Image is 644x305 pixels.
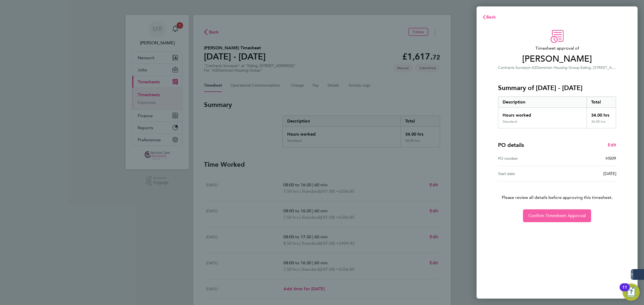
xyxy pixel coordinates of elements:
div: Standard [503,120,517,124]
span: Ealing, [STREET_ADDRESS] [581,65,627,70]
div: [DATE] [557,170,616,177]
div: Hours worked [498,108,587,120]
div: Total [587,97,616,107]
button: Back [477,12,502,23]
div: 11 [622,287,627,294]
div: Start date [498,170,557,177]
span: Timesheet approval of [498,45,616,51]
p: Please review all details before approving this timesheet. [492,181,623,201]
button: Open Resource Center, 11 new notifications [623,284,640,301]
a: Edit [608,142,616,148]
div: PO number [498,155,557,162]
span: Contracts Surveyor [498,65,530,70]
span: Back [486,14,496,20]
div: 34.00 hrs [587,120,616,128]
span: Edit [608,142,616,147]
span: · [580,65,581,70]
span: [PERSON_NAME] [498,54,616,64]
div: Summary of 15 - 21 Sep 2025 [498,96,616,128]
span: · [530,65,532,70]
span: A2Dominion Housing Group [532,65,580,70]
span: Confirm Timesheet Approval [528,213,586,218]
button: Confirm Timesheet Approval [523,209,591,222]
span: HS09 [606,156,616,161]
h4: PO details [498,141,524,149]
h3: Summary of [DATE] - [DATE] [498,84,616,92]
div: 34.00 hrs [587,108,616,120]
div: Description [498,97,587,107]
